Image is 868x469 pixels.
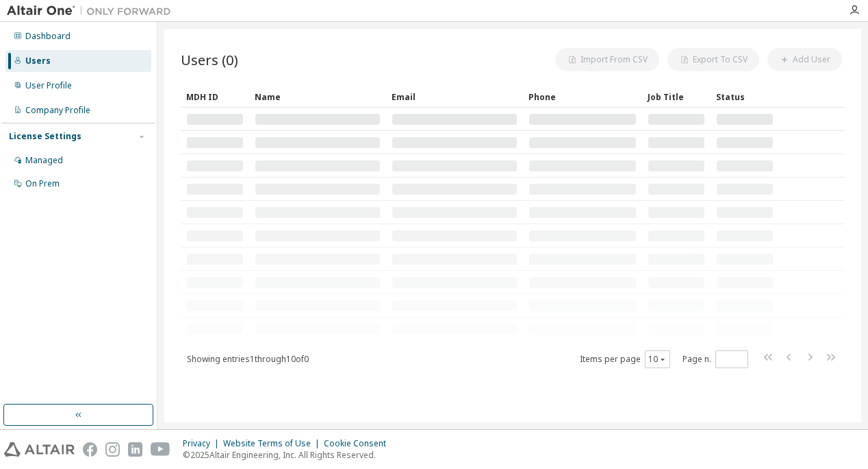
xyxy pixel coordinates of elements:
[223,438,324,449] div: Website Terms of Use
[324,438,394,449] div: Cookie Consent
[392,86,518,108] div: Email
[648,354,667,365] button: 10
[186,86,244,108] div: MDH ID
[128,442,142,457] img: linkedin.svg
[7,4,178,18] img: Altair One
[83,442,97,457] img: facebook.svg
[105,442,120,457] img: instagram.svg
[25,56,51,67] div: Users
[716,86,774,108] div: Status
[187,353,309,365] span: Showing entries 1 through 10 of 0
[25,178,60,189] div: On Prem
[528,86,637,108] div: Phone
[25,155,63,166] div: Managed
[682,350,748,368] span: Page n.
[151,442,170,457] img: youtube.svg
[255,86,381,108] div: Name
[555,48,659,71] button: Import From CSV
[767,48,842,71] button: Add User
[183,438,223,449] div: Privacy
[183,449,394,461] p: © 2025 Altair Engineering, Inc. All Rights Reserved.
[648,86,705,108] div: Job Title
[4,442,75,457] img: altair_logo.svg
[580,350,670,368] span: Items per page
[25,80,72,91] div: User Profile
[25,31,71,42] div: Dashboard
[181,50,238,69] span: Users (0)
[9,131,81,142] div: License Settings
[667,48,759,71] button: Export To CSV
[25,105,90,116] div: Company Profile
